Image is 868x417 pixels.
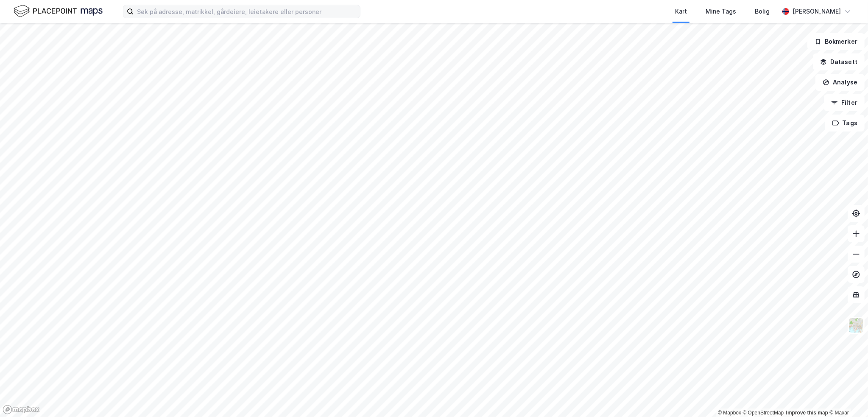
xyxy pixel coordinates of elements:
[815,74,865,91] button: Analyse
[3,405,40,414] a: Mapbox homepage
[848,317,864,333] img: Z
[14,4,103,19] img: logo.f888ab2527a4732fd821a326f86c7f29.svg
[793,6,841,17] div: [PERSON_NAME]
[743,410,784,416] a: OpenStreetMap
[813,53,865,70] button: Datasett
[755,6,770,17] div: Bolig
[706,6,736,17] div: Mine Tags
[786,410,828,416] a: Improve this map
[826,376,868,417] iframe: Chat Widget
[718,410,741,416] a: Mapbox
[675,6,687,17] div: Kart
[826,376,868,417] div: Kontrollprogram for chat
[825,115,865,132] button: Tags
[824,94,865,111] button: Filter
[807,33,865,50] button: Bokmerker
[134,5,360,18] input: Søk på adresse, matrikkel, gårdeiere, leietakere eller personer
